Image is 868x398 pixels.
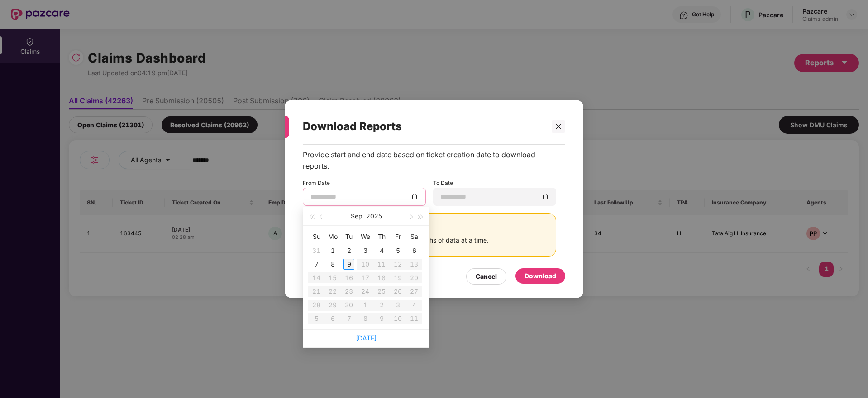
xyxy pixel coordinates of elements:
td: 2025-09-03 [357,244,373,257]
div: Cancel [476,272,497,282]
div: 7 [311,259,322,270]
div: Download Reports [303,109,544,144]
div: 4 [376,245,387,256]
button: Sep [351,207,362,225]
div: 3 [360,245,371,256]
td: 2025-09-06 [406,244,422,257]
td: 2025-09-02 [341,244,357,257]
div: From Date [303,179,426,206]
th: We [357,229,373,244]
td: 2025-09-07 [308,257,324,271]
div: 8 [327,259,338,270]
div: Download [525,271,556,281]
div: To Date [433,179,556,206]
div: 6 [409,245,420,256]
span: close [555,123,562,130]
button: 2025 [366,207,382,225]
div: 1 [327,245,338,256]
th: Tu [341,229,357,244]
div: 9 [343,259,354,270]
td: 2025-09-01 [324,244,341,257]
div: 5 [392,245,403,256]
th: Fr [390,229,406,244]
th: Sa [406,229,422,244]
td: 2025-09-08 [324,257,341,271]
div: 31 [311,245,322,256]
a: [DATE] [356,334,377,342]
th: Mo [324,229,341,244]
th: Su [308,229,324,244]
div: 2 [343,245,354,256]
td: 2025-09-05 [390,244,406,257]
th: Th [373,229,390,244]
div: Provide start and end date based on ticket creation date to download reports. [303,149,556,172]
td: 2025-09-04 [373,244,390,257]
td: 2025-09-09 [341,257,357,271]
td: 2025-08-31 [308,244,324,257]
